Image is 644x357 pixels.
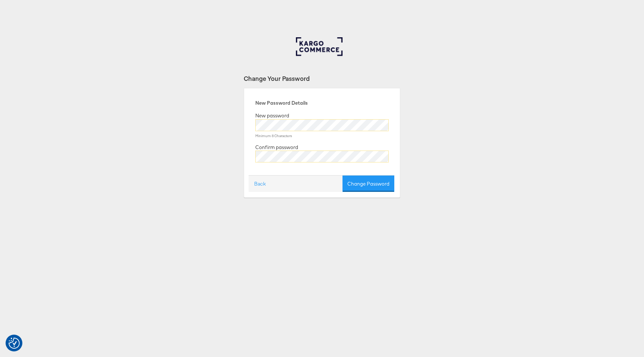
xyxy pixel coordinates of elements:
[9,338,20,349] img: Revisit consent button
[254,180,266,187] a: Back
[255,144,298,151] label: Confirm password
[244,74,400,83] div: Change Your Password
[9,338,20,349] button: Consent Preferences
[255,99,389,107] div: New Password Details
[255,112,289,119] label: New password
[342,176,394,192] button: Change Password
[255,133,292,138] small: Minimum 8 Characters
